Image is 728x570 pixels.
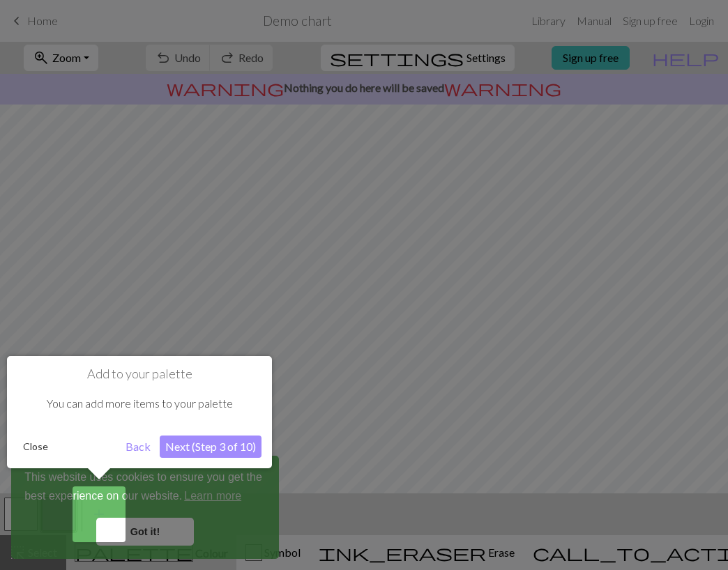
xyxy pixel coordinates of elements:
[17,382,261,425] div: You can add more items to your palette
[17,436,54,457] button: Close
[7,356,272,468] div: Add to your palette
[120,436,156,458] button: Back
[17,367,261,382] h1: Add to your palette
[160,436,261,458] button: Next (Step 3 of 10)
